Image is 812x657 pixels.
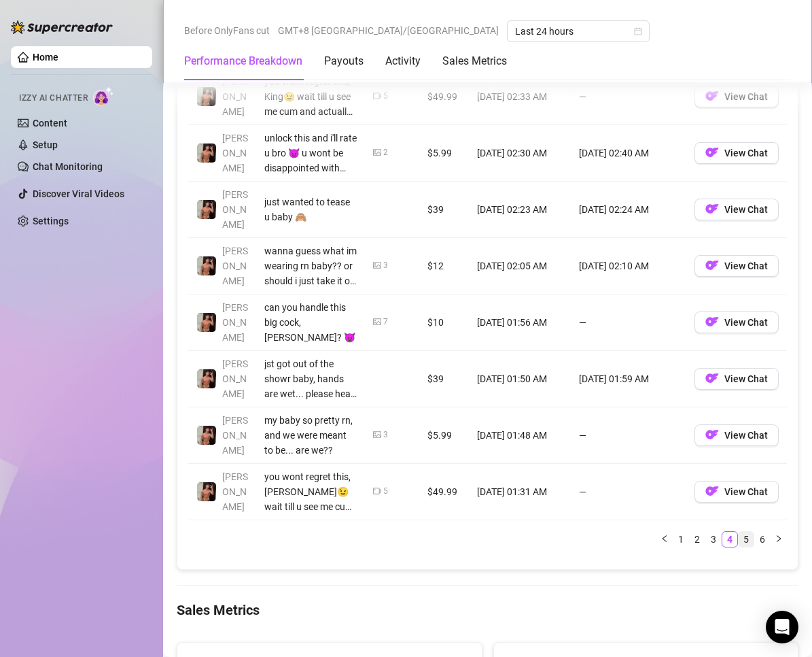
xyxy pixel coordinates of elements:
[222,471,248,512] span: [PERSON_NAME]
[694,86,779,107] button: OFView Chat
[373,261,381,269] span: picture
[724,91,768,102] span: View Chat
[690,532,705,547] a: 2
[571,407,686,464] td: —
[571,69,686,125] td: —
[383,316,388,328] div: 7
[724,430,768,441] span: View Chat
[33,118,67,129] a: Content
[222,189,248,230] span: [PERSON_NAME]
[705,428,719,441] img: OF
[660,535,669,543] span: left
[264,74,357,119] div: you wont regret this, King😉 wait till u see me cum and actually tasted it on my mouth... i know u...
[694,150,779,161] a: OFView Chat
[264,300,357,345] div: can you handle this big cock, [PERSON_NAME]? 😈
[373,318,381,326] span: picture
[571,464,686,520] td: —
[419,238,469,294] td: $12
[673,532,688,547] a: 1
[571,125,686,182] td: [DATE] 02:40 AM
[197,200,216,219] img: Zach
[222,246,248,286] span: [PERSON_NAME]
[694,481,779,503] button: OFView Chat
[419,464,469,520] td: $49.99
[264,413,357,458] div: my baby so pretty rn, and we were meant to be... are we??
[469,125,571,182] td: [DATE] 02:30 AM
[766,611,798,643] div: Open Intercom Messenger
[694,199,779,220] button: OFView Chat
[419,69,469,125] td: $49.99
[197,369,216,388] img: Zach
[324,53,364,69] div: Payouts
[515,21,641,41] span: Last 24 hours
[383,146,388,159] div: 2
[197,256,216,275] img: Zach
[755,532,770,547] a: 6
[373,431,381,439] span: picture
[694,489,779,500] a: OFView Chat
[383,485,388,498] div: 5
[754,531,771,547] li: 6
[694,207,779,218] a: OFView Chat
[724,373,768,384] span: View Chat
[571,294,686,351] td: —
[33,161,103,172] a: Chat Monitoring
[197,144,216,163] img: Zach
[222,133,248,173] span: [PERSON_NAME]
[724,260,768,271] span: View Chat
[656,531,673,547] li: Previous Page
[469,407,571,464] td: [DATE] 01:48 AM
[184,53,302,69] div: Performance Breakdown
[442,53,507,69] div: Sales Metrics
[93,86,114,106] img: AI Chatter
[694,311,779,333] button: OFView Chat
[694,320,779,331] a: OFView Chat
[419,182,469,238] td: $39
[197,87,216,106] img: Zach
[373,487,381,495] span: video-camera
[694,94,779,105] a: OFView Chat
[33,139,58,150] a: Setup
[264,356,357,401] div: jst got out of the showr baby, hands are wet... please hear me out 🙈
[571,238,686,294] td: [DATE] 02:10 AM
[694,142,779,164] button: OFView Chat
[19,92,88,105] span: Izzy AI Chatter
[264,469,357,514] div: you wont regret this, [PERSON_NAME]😉 wait till u see me cum and actually tasted it on my mouth......
[724,148,768,158] span: View Chat
[771,531,787,547] button: right
[771,531,787,547] li: Next Page
[383,90,388,103] div: 5
[264,243,357,288] div: wanna guess what im wearing rn baby?? or should i just take it off 😏
[724,204,768,215] span: View Chat
[469,351,571,407] td: [DATE] 01:50 AM
[419,125,469,182] td: $5.99
[705,202,719,216] img: OF
[694,433,779,443] a: OFView Chat
[383,428,388,441] div: 3
[571,351,686,407] td: [DATE] 01:59 AM
[33,52,58,63] a: Home
[222,302,248,343] span: [PERSON_NAME]
[197,313,216,332] img: Zach
[184,20,270,41] span: Before OnlyFans cut
[694,368,779,390] button: OFView Chat
[278,20,499,41] span: GMT+8 [GEOGRAPHIC_DATA]/[GEOGRAPHIC_DATA]
[419,294,469,351] td: $10
[571,182,686,238] td: [DATE] 02:24 AM
[705,315,719,328] img: OF
[385,53,421,69] div: Activity
[673,531,689,547] li: 1
[705,531,722,547] li: 3
[705,371,719,385] img: OF
[724,317,768,328] span: View Chat
[419,351,469,407] td: $39
[705,484,719,498] img: OF
[469,294,571,351] td: [DATE] 01:56 AM
[383,259,388,272] div: 3
[469,69,571,125] td: [DATE] 02:33 AM
[656,531,673,547] button: left
[694,255,779,277] button: OFView Chat
[694,376,779,387] a: OFView Chat
[706,532,721,547] a: 3
[33,188,124,199] a: Discover Viral Videos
